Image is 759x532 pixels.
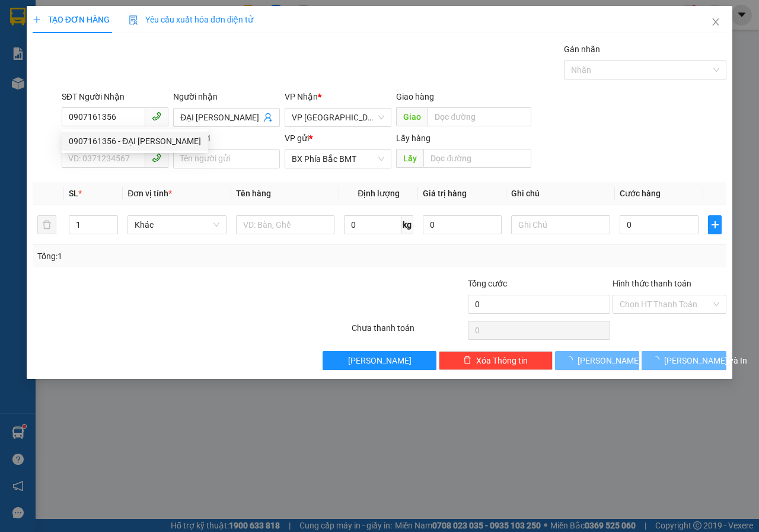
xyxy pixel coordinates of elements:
[285,92,318,101] span: VP Nhận
[152,112,161,121] span: phone
[292,150,384,168] span: BX Phía Bắc BMT
[292,109,384,126] span: VP Đà Lạt
[152,153,161,163] span: phone
[396,107,428,126] span: Giao
[463,356,471,365] span: delete
[699,6,732,39] button: Close
[173,90,280,103] div: Người nhận
[642,351,726,370] button: [PERSON_NAME] và In
[401,215,413,234] span: kg
[33,15,41,24] span: plus
[10,62,27,74] span: DĐ:
[423,149,531,168] input: Dọc đường
[135,216,219,234] span: Khác
[423,189,467,198] span: Giá trị hàng
[37,250,294,263] div: Tổng: 1
[511,215,610,234] input: Ghi Chú
[439,351,553,370] button: deleteXóa Thông tin
[476,354,528,367] span: Xóa Thông tin
[129,15,254,24] span: Yêu cầu xuất hóa đơn điện tử
[423,215,502,234] input: 0
[129,15,138,25] img: icon
[468,279,507,288] span: Tổng cước
[62,90,168,103] div: SĐT Người Nhận
[236,189,271,198] span: Tên hàng
[285,132,391,145] div: VP gửi
[168,11,196,24] span: Nhận:
[578,354,641,367] span: [PERSON_NAME]
[236,215,335,234] input: VD: Bàn, Ghế
[168,81,288,98] div: 0326681810
[10,10,160,24] div: BX Phía Bắc BMT
[10,11,28,24] span: Gửi:
[173,132,280,145] div: Người gửi
[396,133,430,143] span: Lấy hàng
[62,132,208,151] div: 0907161356 - ĐẠI LÝ NGỌC HUY
[506,182,615,205] th: Ghi chú
[37,215,56,234] button: delete
[69,189,78,198] span: SL
[69,135,201,148] div: 0907161356 - ĐẠI [PERSON_NAME]
[651,356,664,364] span: loading
[168,10,288,39] div: VP [GEOGRAPHIC_DATA]
[565,356,578,364] span: loading
[358,189,400,198] span: Định lượng
[348,354,412,367] span: [PERSON_NAME]
[168,39,288,81] div: PHAN QUỐC VIỆT 29/81 [PERSON_NAME]
[664,354,747,367] span: [PERSON_NAME] và In
[613,279,691,288] label: Hình thức thanh toán
[564,44,600,54] label: Gán nhãn
[33,15,110,24] span: TẠO ĐƠN HÀNG
[709,220,721,230] span: plus
[428,107,531,126] input: Dọc đường
[127,189,172,198] span: Đơn vị tính
[708,215,722,234] button: plus
[396,92,434,101] span: Giao hàng
[350,321,467,342] div: Chưa thanh toán
[555,351,640,370] button: [PERSON_NAME]
[620,189,661,198] span: Cước hàng
[27,55,65,76] span: BMT
[323,351,436,370] button: [PERSON_NAME]
[711,17,720,27] span: close
[263,113,273,122] span: user-add
[10,24,160,39] div: [PERSON_NAME]//CƯMGA
[396,149,423,168] span: Lấy
[10,39,160,55] div: 0988952478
